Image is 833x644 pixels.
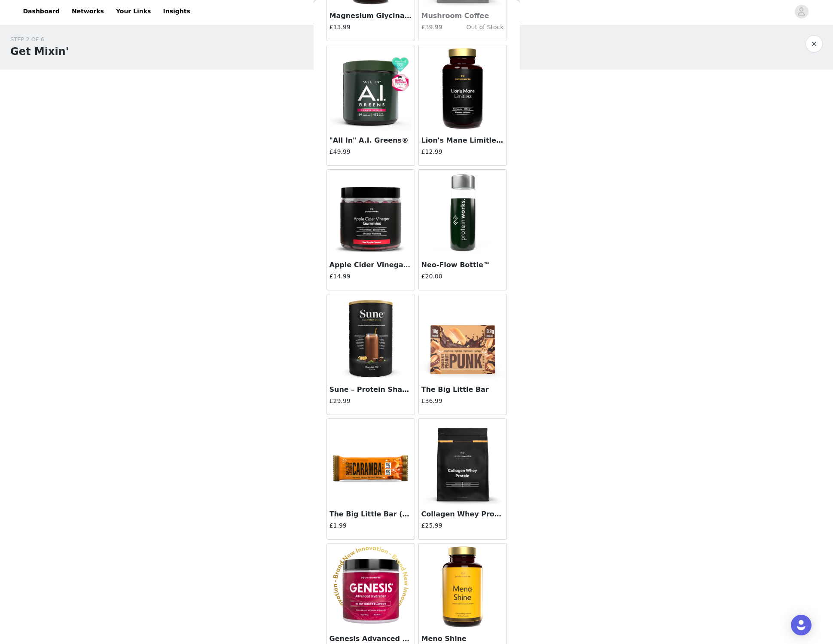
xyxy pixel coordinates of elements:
[421,509,504,519] h3: Collagen Whey Protein
[330,135,412,146] h3: "All In" A.I. Greens®
[421,23,449,32] h4: £39.99
[421,521,504,530] h4: £25.99
[330,272,412,281] h4: £14.99
[421,11,504,21] h3: Mushroom Coffee
[420,543,506,629] img: Meno Shine
[421,260,504,270] h3: Neo-Flow Bottle™
[111,2,156,21] a: Your Links
[421,147,504,156] h4: £12.99
[421,385,504,395] h3: The Big Little Bar
[328,543,414,629] img: Genesis Advanced Hydration
[330,397,412,406] h4: £29.99
[420,45,506,131] img: Lion's Mane Limitless
[449,23,504,32] h4: Out of Stock
[330,23,412,32] h4: £13.99
[421,634,504,644] h3: Meno Shine
[797,5,806,18] div: avatar
[330,147,412,156] h4: £49.99
[330,260,412,270] h3: Apple Cider Vinegar Gummies
[330,521,412,530] h4: £1.99
[328,170,414,256] img: Apple Cider Vinegar Gummies
[421,135,504,146] h3: Lion's Mane Limitless
[18,2,65,21] a: Dashboard
[330,634,412,644] h3: Genesis Advanced Hydration
[420,170,506,256] img: Neo-Flow Bottle™
[421,397,504,406] h4: £36.99
[330,11,412,21] h3: Magnesium Glycinate X3
[328,45,414,131] img: "All In" A.I. Greens®
[421,272,504,281] h4: £20.00
[791,615,812,635] div: Open Intercom Messenger
[420,419,506,505] img: Collagen Whey Protein
[420,294,506,380] img: The Big Little Bar
[67,2,109,21] a: Networks
[10,35,69,44] div: STEP 2 OF 6
[158,2,195,21] a: Insights
[328,419,414,505] img: The Big Little Bar (Single)
[10,44,69,59] h1: Get Mixin'
[328,294,414,380] img: Sune – Protein Shake for Women
[330,509,412,519] h3: The Big Little Bar (Single)
[330,385,412,395] h3: Sune – Protein Shake for Women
